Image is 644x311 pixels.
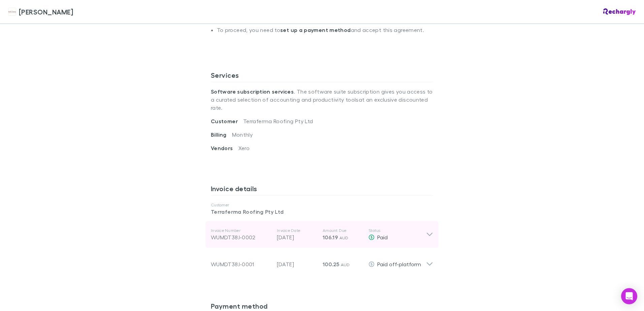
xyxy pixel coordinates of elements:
span: Customer [211,118,243,125]
p: Invoice Date [277,228,317,233]
strong: set up a payment method [280,27,351,33]
p: Invoice Number [211,228,271,233]
span: 106.19 [323,234,338,241]
span: Monthly [232,131,253,138]
span: Paid [377,234,388,240]
p: Customer [211,202,433,208]
div: WUMDT38J-0001 [211,260,271,268]
p: Status [368,228,426,233]
h3: Invoice details [211,184,433,195]
div: Invoice NumberWUMDT38J-0002Invoice Date[DATE]Amount Due106.19 AUDStatusPaid [205,221,439,248]
div: Open Intercom Messenger [621,288,637,304]
span: Billing [211,131,232,138]
span: Xero [238,145,250,151]
span: AUD [341,262,350,267]
p: [DATE] [277,260,317,268]
p: . The software suite subscription gives you access to a curated selection of accounting and produ... [211,82,433,117]
li: To proceed, you need to and accept this agreement. [217,27,433,39]
span: Paid off-platform [377,261,421,267]
span: Terraferma Roofing Pty Ltd [243,118,313,124]
p: Amount Due [323,228,363,233]
div: WUMDT38J-0001[DATE]100.25 AUDPaid off-platform [205,248,439,275]
span: AUD [340,235,349,240]
p: [DATE] [277,233,317,241]
strong: Software subscription services [211,88,294,95]
h3: Services [211,71,433,82]
span: 100.25 [323,261,339,268]
span: [PERSON_NAME] [19,7,73,17]
img: Hales Douglass's Logo [8,8,16,16]
span: Vendors [211,145,238,151]
img: Rechargly Logo [603,8,636,15]
p: Terraferma Roofing Pty Ltd [211,208,433,216]
div: WUMDT38J-0002 [211,233,271,241]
